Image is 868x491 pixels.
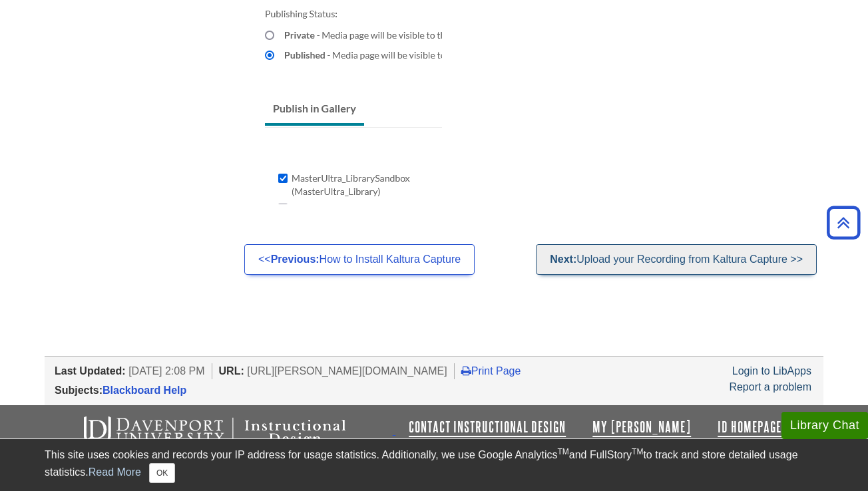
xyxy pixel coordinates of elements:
[536,244,817,275] a: Next:Upload your Recording from Kaltura Capture >>
[732,365,811,377] a: Login to LibApps
[55,365,126,377] span: Last Updated:
[89,466,141,478] a: Read More
[729,381,811,393] a: Report a problem
[149,463,175,483] button: Close
[244,244,475,275] a: <<Previous:How to Install Kaltura Capture
[718,419,781,435] a: ID Homepage
[632,447,643,456] sup: TM
[45,447,823,483] div: This site uses cookies and records your IP address for usage statistics. Additionally, we use Goo...
[592,419,691,435] a: My [PERSON_NAME]
[73,415,393,448] img: Davenport University Instructional Design
[103,385,186,396] a: Blackboard Help
[822,214,865,232] a: Back to Top
[247,365,447,377] span: [URL][PERSON_NAME][DOMAIN_NAME]
[55,385,103,396] span: Subjects:
[461,365,471,376] i: Print Page
[781,412,868,439] button: Library Chat
[219,365,244,377] span: URL:
[461,365,521,377] a: Print Page
[271,253,320,265] strong: Previous:
[557,447,568,456] sup: TM
[128,365,204,377] span: [DATE] 2:08 PM
[409,419,566,435] a: Contact Instructional Design
[550,253,576,265] strong: Next:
